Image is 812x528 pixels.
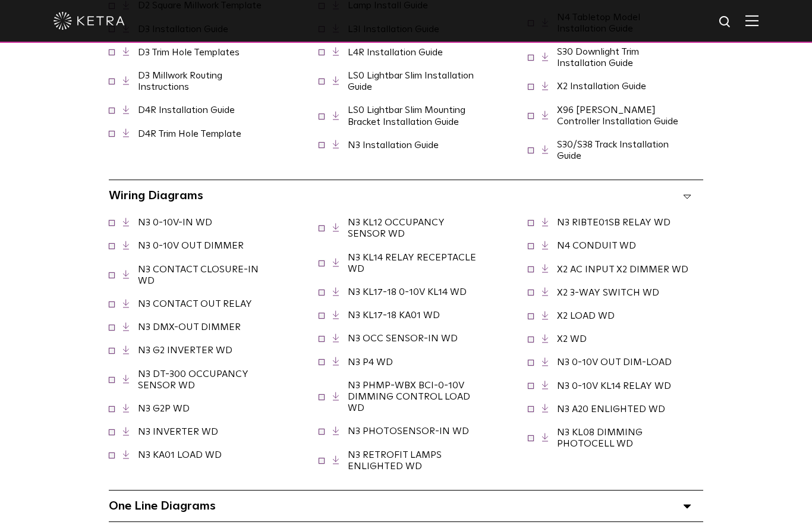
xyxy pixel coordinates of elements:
a: N3 CONTACT OUT RELAY [138,299,252,309]
a: N3 CONTACT CLOSURE-IN WD [138,265,259,285]
a: N3 DT-300 OCCUPANCY SENSOR WD [138,369,248,390]
a: N3 PHOTOSENSOR-IN WD [348,426,469,436]
a: N3 PHMP-WBX BCI-0-10V DIMMING CONTROL LOAD WD [348,381,470,413]
img: search icon [718,15,733,30]
a: X2 3-WAY SWITCH WD [557,288,659,297]
img: ketra-logo-2019-white [53,12,125,30]
a: X2 AC INPUT X2 DIMMER WD [557,265,688,274]
a: N3 KL08 DIMMING PHOTOCELL WD [557,428,643,448]
a: X2 LOAD WD [557,311,615,320]
a: N3 0-10V OUT DIMMER [138,241,244,250]
a: N3 OCC SENSOR-IN WD [348,334,458,343]
img: Hamburger%20Nav.svg [745,15,759,26]
a: D3 Millwork Routing Instructions [138,71,222,92]
a: N3 DMX-OUT DIMMER [138,322,241,332]
a: N3 INVERTER WD [138,427,218,436]
a: X2 WD [557,334,587,344]
span: Wiring Diagrams [109,190,203,202]
a: X96 [PERSON_NAME] Controller Installation Guide [557,105,678,126]
a: N3 Installation Guide [348,140,439,150]
a: N3 KL17-18 KA01 WD [348,310,440,320]
a: N3 0-10V-IN WD [138,218,212,227]
a: N3 0-10V OUT DIM-LOAD [557,357,672,367]
a: D3 Trim Hole Templates [138,48,240,57]
a: N3 G2 INVERTER WD [138,345,232,355]
a: L4R Installation Guide [348,48,443,57]
a: LS0 Lightbar Slim Installation Guide [348,71,474,92]
a: N3 G2P WD [138,404,190,413]
a: N3 A20 ENLIGHTED WD [557,404,665,414]
a: S30/S38 Track Installation Guide [557,140,669,161]
a: D4R Trim Hole Template [138,129,241,139]
a: N3 0-10V KL14 RELAY WD [557,381,671,391]
a: N3 P4 WD [348,357,393,367]
a: N4 CONDUIT WD [557,241,636,250]
a: N3 KL17-18 0-10V KL14 WD [348,287,467,297]
a: N3 KA01 LOAD WD [138,450,222,460]
a: N3 RIBTE01SB RELAY WD [557,218,671,227]
span: One Line Diagrams [109,500,216,512]
a: S30 Downlight Trim Installation Guide [557,47,639,68]
a: X2 Installation Guide [557,81,646,91]
a: N3 RETROFIT LAMPS ENLIGHTED WD [348,450,442,471]
a: N3 KL12 OCCUPANCY SENSOR WD [348,218,445,238]
a: D4R Installation Guide [138,105,235,115]
a: LS0 Lightbar Slim Mounting Bracket Installation Guide [348,105,465,126]
a: N3 KL14 RELAY RECEPTACLE WD [348,253,476,274]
